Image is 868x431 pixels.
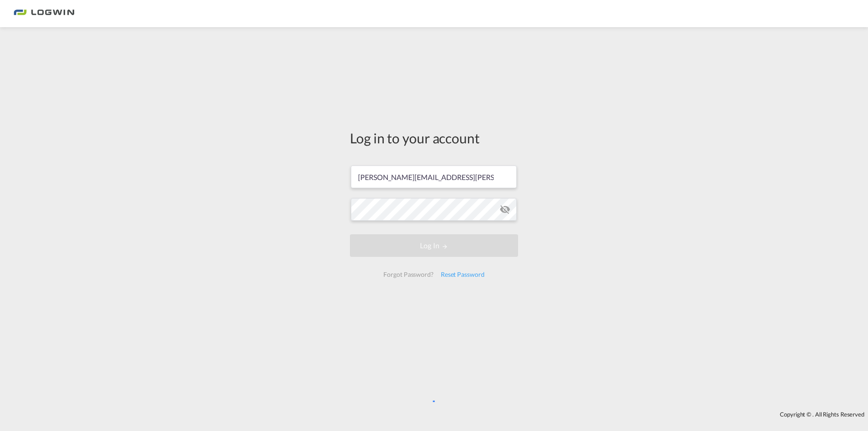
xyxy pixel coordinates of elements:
div: Forgot Password? [380,266,437,283]
button: LOGIN [350,234,518,257]
md-icon: icon-eye-off [500,204,510,215]
div: Log in to your account [350,128,518,147]
img: bc73a0e0d8c111efacd525e4c8ad7d32.png [14,4,75,24]
div: Reset Password [437,266,488,283]
input: Enter email/phone number [351,166,517,188]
